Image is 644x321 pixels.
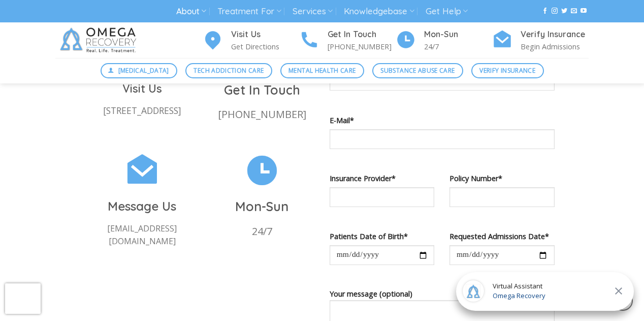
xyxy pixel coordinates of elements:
a: Verify Insurance Begin Admissions [492,28,589,53]
span: [MEDICAL_DATA] [118,66,169,75]
a: Treatment For [217,2,281,21]
a: Mental Health Care [280,63,364,78]
p: [STREET_ADDRESS] [90,103,195,118]
p: [PHONE_NUMBER] [210,106,314,123]
a: Follow on YouTube [581,8,587,15]
a: Get Help [426,2,468,21]
a: Follow on Facebook [542,8,548,15]
h3: Visit Us [90,80,195,98]
img: Omega Recovery [55,22,144,58]
h4: Verify Insurance [521,28,589,41]
label: Requested Admissions Date* [449,230,554,242]
span: Mental Health Care [288,66,356,75]
a: Verify Insurance [471,63,544,78]
iframe: reCAPTCHA [5,283,41,314]
a: Get In Touch [PHONE_NUMBER] [299,28,396,53]
h3: Message Us [90,196,195,216]
a: Visit Us Get Directions [203,28,299,53]
h3: Mon-Sun [210,196,314,217]
p: [PHONE_NUMBER] [328,41,396,52]
a: Substance Abuse Care [372,63,463,78]
label: E-Mail* [330,114,555,126]
a: [MEDICAL_DATA] [101,63,178,78]
a: Knowledgebase [344,2,414,21]
label: Policy Number* [449,172,554,184]
span: Substance Abuse Care [380,66,455,75]
p: Get Directions [231,41,299,52]
a: About [176,2,206,21]
a: Services [293,2,333,21]
a: Follow on Twitter [561,8,567,15]
label: Patients Date of Birth* [330,230,434,242]
label: Insurance Provider* [330,172,434,184]
a: Tech Addiction Care [185,63,272,78]
a: Message Us [EMAIL_ADDRESS][DOMAIN_NAME] [90,151,195,248]
p: 24/7 [424,41,492,52]
h3: Get In Touch [210,80,314,100]
a: Send us an email [571,8,577,15]
h4: Mon-Sun [424,28,492,41]
span: Tech Addiction Care [194,66,264,75]
h4: Visit Us [231,28,299,41]
p: Begin Admissions [521,41,589,52]
p: 24/7 [210,223,314,240]
a: Follow on Instagram [552,8,558,15]
p: [EMAIL_ADDRESS][DOMAIN_NAME] [90,222,195,248]
h4: Get In Touch [328,28,396,41]
span: Verify Insurance [479,66,535,75]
